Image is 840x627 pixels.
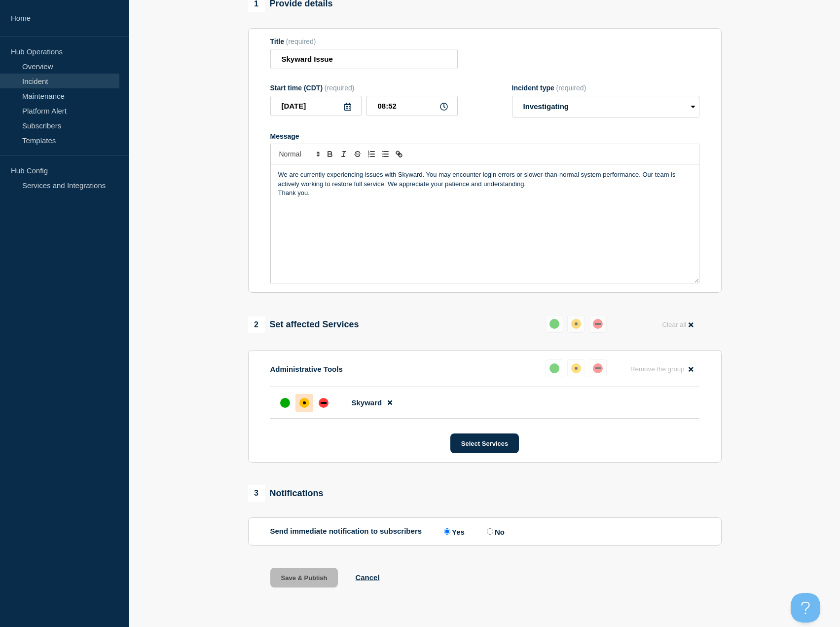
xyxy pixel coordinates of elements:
[325,84,355,92] span: (required)
[546,359,563,377] button: up
[571,319,581,329] div: affected
[546,315,563,333] button: up
[441,527,465,536] label: Yes
[280,398,290,408] div: up
[352,398,382,407] span: Skyward
[319,398,329,408] div: down
[378,148,392,160] button: Toggle bulleted list
[549,319,559,329] div: up
[275,148,323,160] span: Font size
[589,315,607,333] button: down
[484,527,505,536] label: No
[593,363,603,373] div: down
[270,38,458,45] div: Title
[593,319,603,329] div: down
[512,96,699,118] select: Incident type
[299,398,309,408] div: affected
[270,49,458,69] input: Title
[549,363,559,373] div: up
[278,170,692,189] p: We are currently experiencing issues with Skyward. You may encounter login errors or slower-than-...
[365,148,378,160] button: Toggle ordered list
[444,528,450,535] input: Yes
[624,359,699,379] button: Remove the group
[450,433,519,453] button: Select Services
[323,148,337,160] button: Toggle bold text
[571,363,581,373] div: affected
[791,593,820,623] iframe: Help Scout Beacon - Open
[270,132,699,140] div: Message
[556,84,586,92] span: (required)
[351,148,365,160] button: Toggle strikethrough text
[248,316,265,333] span: 2
[355,573,379,582] button: Cancel
[366,96,458,116] input: HH:MM
[286,38,316,45] span: (required)
[567,359,585,377] button: affected
[270,568,338,588] button: Save & Publish
[589,359,607,377] button: down
[270,527,699,536] div: Send immediate notification to subscribers
[487,528,493,535] input: No
[567,315,585,333] button: affected
[270,527,422,536] p: Send immediate notification to subscribers
[656,315,699,334] button: Clear all
[248,485,324,502] div: Notifications
[270,84,458,92] div: Start time (CDT)
[630,365,685,373] span: Remove the group
[392,148,406,160] button: Toggle link
[248,316,359,333] div: Set affected Services
[512,84,699,92] div: Incident type
[270,96,362,116] input: YYYY-MM-DD
[278,189,692,197] p: Thank you.
[271,164,699,283] div: Message
[337,148,351,160] button: Toggle italic text
[270,365,343,373] p: Administrative Tools
[248,485,265,502] span: 3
